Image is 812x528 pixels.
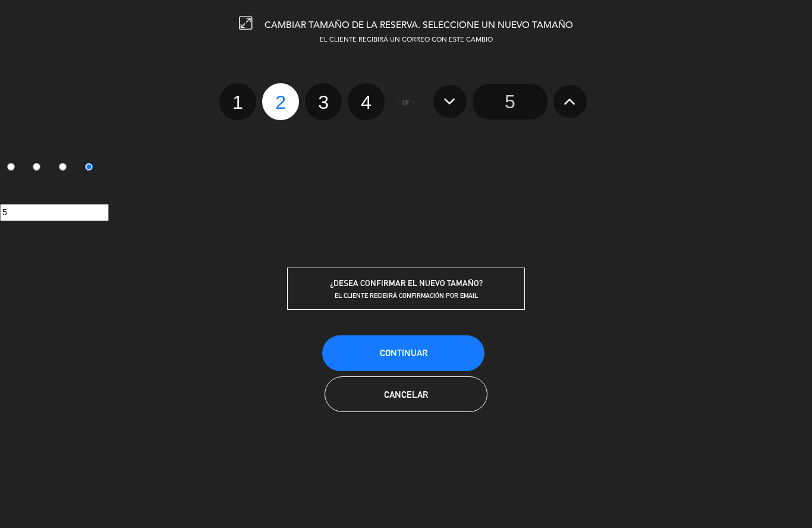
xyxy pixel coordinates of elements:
label: 3 [52,158,78,178]
label: 2 [262,83,299,120]
input: 3 [59,163,67,171]
label: 2 [26,158,52,178]
span: Cancelar [384,389,428,400]
button: Cancelar [325,376,487,412]
span: - or - [397,95,415,109]
span: EL CLIENTE RECIBIRÁ UN CORREO CON ESTE CAMBIO [320,37,493,43]
span: Continuar [380,348,427,358]
span: ¿DESEA CONFIRMAR EL NUEVO TAMAÑO? [330,278,483,288]
label: 1 [219,83,256,120]
button: Continuar [322,335,484,371]
label: 4 [348,83,385,120]
input: 2 [33,163,40,171]
label: 4 [78,158,104,178]
label: 3 [305,83,342,120]
input: 1 [7,163,15,171]
input: 4 [85,163,93,171]
span: CAMBIAR TAMAÑO DE LA RESERVA. SELECCIONE UN NUEVO TAMAÑO [265,21,573,30]
span: EL CLIENTE RECIBIRÁ CONFIRMACIÓN POR EMAIL [335,291,478,300]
